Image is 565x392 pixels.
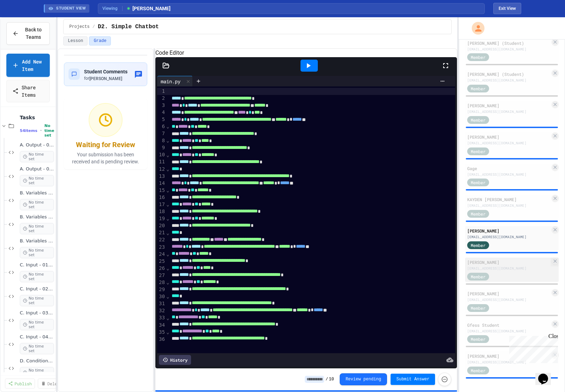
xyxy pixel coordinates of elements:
[20,238,54,244] span: B. Variables - 03 - Calculate
[6,22,50,45] button: Back to Teams
[467,47,550,52] div: [EMAIL_ADDRESS][DOMAIN_NAME]
[20,223,54,234] span: No time set
[467,360,550,365] div: [EMAIL_ADDRESS][DOMAIN_NAME]
[157,95,166,102] div: 2
[157,76,193,86] div: main.py
[157,151,166,158] div: 10
[471,85,486,92] span: Member
[391,374,435,385] button: Submit Answer
[157,194,166,201] div: 16
[157,229,166,236] div: 21
[157,88,166,95] div: 1
[166,201,169,207] span: Fold line
[467,266,550,271] div: [EMAIL_ADDRESS][DOMAIN_NAME]
[20,367,54,378] span: No time set
[20,262,54,268] span: C. Input - 01 - Double The Number
[157,78,184,85] div: main.py
[471,148,486,155] span: Member
[20,166,54,172] span: A. Output - 02 - Print Diamond Shape
[93,24,95,30] span: /
[166,123,169,129] span: Fold line
[20,286,54,292] span: C. Input - 02 - Sum Four Integers
[157,279,166,286] div: 28
[20,310,54,316] span: C. Input - 03 - Read Name
[20,214,54,220] span: B. Variables - 02 - Describe Person
[467,140,550,146] div: [EMAIL_ADDRESS][DOMAIN_NAME]
[467,353,550,359] div: [PERSON_NAME]
[20,175,54,186] span: No time set
[63,36,88,46] button: Lesson
[471,273,486,280] span: Member
[157,293,166,300] div: 30
[467,259,550,265] div: [PERSON_NAME]
[467,172,550,177] div: [EMAIL_ADDRESS][DOMAIN_NAME]
[76,140,135,150] div: Waiting for Review
[467,203,550,208] div: [EMAIL_ADDRESS][DOMAIN_NAME]
[396,376,429,382] span: Submit Answer
[467,290,550,297] div: [PERSON_NAME]
[23,26,44,41] span: Back to Teams
[56,6,86,12] span: STUDENT VIEW
[84,69,127,74] span: Student Comments
[20,114,54,121] span: Tasks
[467,78,550,83] div: [EMAIL_ADDRESS][DOMAIN_NAME]
[166,230,169,236] span: Fold line
[20,142,54,148] span: A. Output - 01 - Hello World
[157,116,166,123] div: 5
[166,152,169,158] span: Fold line
[20,319,54,330] span: No time set
[84,76,127,82] div: for
[157,215,166,222] div: 19
[157,336,166,343] div: 36
[157,109,166,116] div: 4
[471,54,486,60] span: Member
[98,23,159,31] span: D2. Simple Chatbot
[157,314,166,321] div: 33
[166,187,169,193] span: Fold line
[166,315,169,321] span: Fold line
[20,190,54,196] span: B. Variables - 01 - Print Values
[464,20,486,36] div: My Account
[3,3,49,45] div: Chat with us now!Close
[157,300,166,307] div: 31
[157,173,166,180] div: 13
[467,228,550,234] div: [PERSON_NAME]
[166,216,169,221] span: Fold line
[157,251,166,258] div: 24
[471,211,486,217] span: Member
[159,355,191,365] div: History
[157,166,166,173] div: 12
[166,166,169,172] span: Fold line
[20,247,54,258] span: No time set
[329,376,334,382] span: 10
[5,379,35,388] a: Publish
[467,109,550,114] div: [EMAIL_ADDRESS][DOMAIN_NAME]
[44,123,54,138] span: No time set
[467,134,550,140] div: [PERSON_NAME]
[326,376,328,382] span: /
[157,158,166,165] div: 11
[40,128,42,133] span: •
[6,54,50,77] a: Add New Item
[166,138,169,143] span: Fold line
[340,373,387,385] button: Review pending
[20,358,54,364] span: D. Conditionals - 01 - Old Enough to Drive?
[69,24,90,30] span: Projects
[471,336,486,342] span: Member
[157,236,166,243] div: 22
[467,165,550,171] div: Gage
[438,373,451,386] button: Force resubmission of student's answer (Admin only)
[467,40,550,46] div: [PERSON_NAME] (Student)
[102,5,123,12] span: Viewing
[467,196,550,203] div: KAYDEN [PERSON_NAME]
[467,234,550,240] div: [EMAIL_ADDRESS][DOMAIN_NAME]
[157,258,166,265] div: 25
[471,242,486,248] span: Member
[471,367,486,374] span: Member
[20,295,54,306] span: No time set
[166,294,169,299] span: Fold line
[20,199,54,210] span: No time set
[166,279,169,285] span: Fold line
[155,49,457,57] h6: Code Editor
[157,272,166,279] div: 27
